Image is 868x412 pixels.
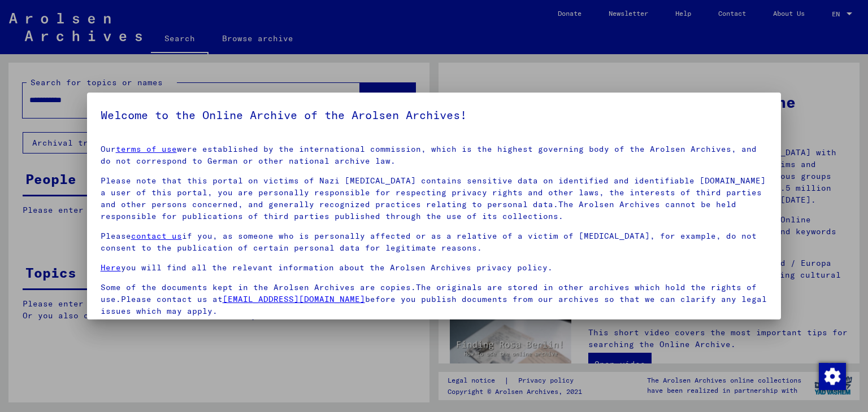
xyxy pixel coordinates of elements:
[101,143,768,167] p: Our were established by the international commission, which is the highest governing body of the ...
[131,231,182,241] a: contact us
[101,230,768,254] p: Please if you, as someone who is personally affected or as a relative of a victim of [MEDICAL_DAT...
[101,262,768,274] p: you will find all the relevant information about the Arolsen Archives privacy policy.
[818,362,845,389] div: Change consent
[101,282,768,317] p: Some of the documents kept in the Arolsen Archives are copies.The originals are stored in other a...
[819,363,846,390] img: Change consent
[223,294,365,304] a: [EMAIL_ADDRESS][DOMAIN_NAME]
[101,175,768,222] p: Please note that this portal on victims of Nazi [MEDICAL_DATA] contains sensitive data on identif...
[101,106,768,124] h5: Welcome to the Online Archive of the Arolsen Archives!
[101,262,121,273] a: Here
[116,144,177,154] a: terms of use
